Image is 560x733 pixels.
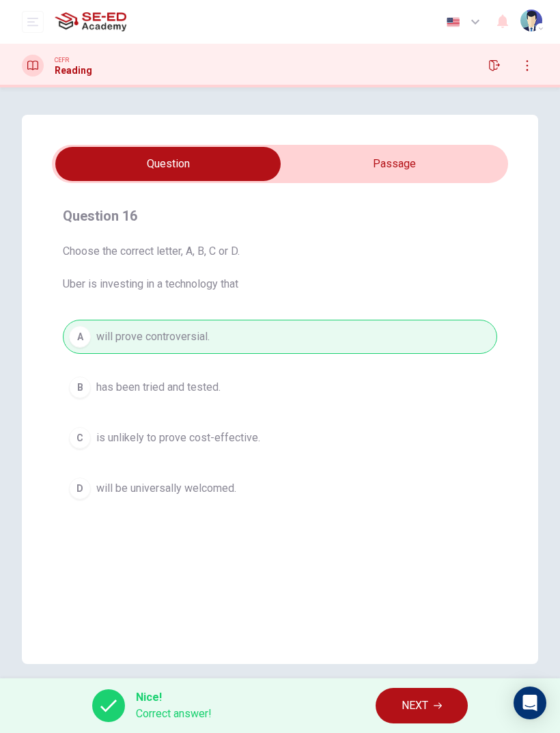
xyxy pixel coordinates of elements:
img: Profile picture [520,10,542,31]
span: Choose the correct letter, A, B, C or D. Uber is investing in a technology that [63,243,497,292]
span: CEFR [55,55,69,65]
button: NEXT [376,688,468,723]
img: en [445,17,462,27]
span: Nice! [136,689,212,706]
span: NEXT [402,696,428,715]
div: Open Intercom Messenger [514,687,546,719]
span: Correct answer! [136,706,212,722]
h1: Reading [55,65,92,76]
h4: Question 16 [63,205,497,227]
img: SE-ED Academy logo [55,8,126,36]
button: open mobile menu [22,11,44,33]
